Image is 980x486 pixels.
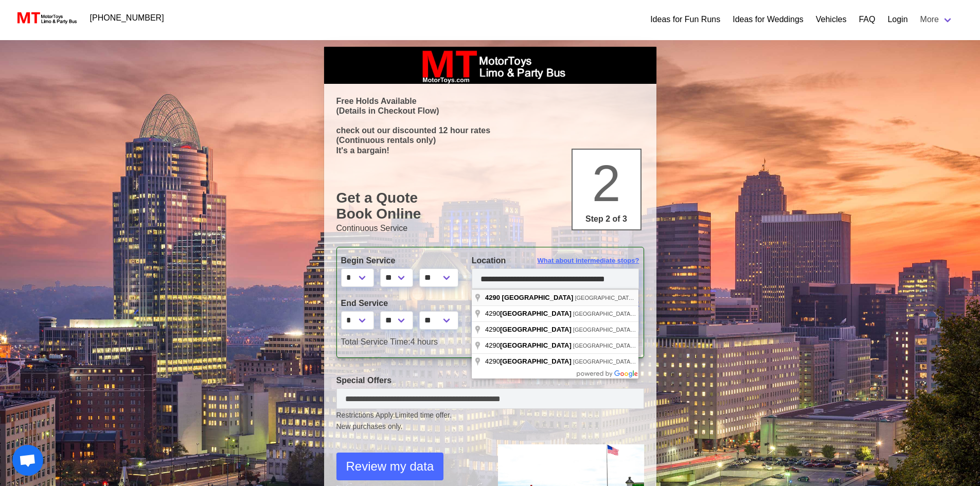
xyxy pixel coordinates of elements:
[500,357,572,365] span: [GEOGRAPHIC_DATA]
[341,337,411,346] span: Total Service Time:
[336,106,644,116] p: (Details in Checkout Flow)
[573,327,756,333] span: [GEOGRAPHIC_DATA], [GEOGRAPHIC_DATA], [GEOGRAPHIC_DATA]
[84,8,170,28] a: [PHONE_NUMBER]
[485,294,500,301] span: 4290
[573,358,756,365] span: [GEOGRAPHIC_DATA], [GEOGRAPHIC_DATA], [GEOGRAPHIC_DATA]
[336,411,644,432] small: Restrictions Apply.
[592,154,621,212] span: 2
[859,13,875,26] a: FAQ
[336,374,644,387] label: Special Offers
[336,146,644,155] p: It's a bargain!
[485,326,573,333] span: 4290
[336,453,444,480] button: Review my data
[485,341,573,349] span: 4290
[485,310,573,317] span: 4290
[502,294,574,301] span: [GEOGRAPHIC_DATA]
[413,47,567,84] img: box_logo_brand.jpeg
[336,421,644,432] span: New purchases only.
[472,256,506,265] span: Location
[500,310,572,317] span: [GEOGRAPHIC_DATA]
[573,311,756,317] span: [GEOGRAPHIC_DATA], [GEOGRAPHIC_DATA], [GEOGRAPHIC_DATA]
[336,190,644,222] h1: Get a Quote Book Online
[336,135,644,145] p: (Continuous rentals only)
[14,11,78,25] img: MotorToys Logo
[346,457,434,476] span: Review my data
[577,213,636,225] p: Step 2 of 3
[573,343,756,349] span: [GEOGRAPHIC_DATA], [GEOGRAPHIC_DATA], [GEOGRAPHIC_DATA]
[485,357,573,365] span: 4290
[333,336,647,348] div: 4 hours
[336,96,644,106] p: Free Holds Available
[500,326,572,333] span: [GEOGRAPHIC_DATA]
[816,13,847,26] a: Vehicles
[500,341,572,349] span: [GEOGRAPHIC_DATA]
[914,9,959,30] a: More
[341,297,456,310] label: End Service
[336,125,644,135] p: check out our discounted 12 hour rates
[12,445,43,476] div: Open chat
[341,255,456,267] label: Begin Service
[538,256,639,266] span: What about intermediate stops?
[575,295,758,301] span: [GEOGRAPHIC_DATA], [GEOGRAPHIC_DATA], [GEOGRAPHIC_DATA]
[733,13,804,26] a: Ideas for Weddings
[336,222,644,235] p: Continuous Service
[650,13,720,26] a: Ideas for Fun Runs
[395,410,452,421] span: Limited time offer.
[887,13,907,26] a: Login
